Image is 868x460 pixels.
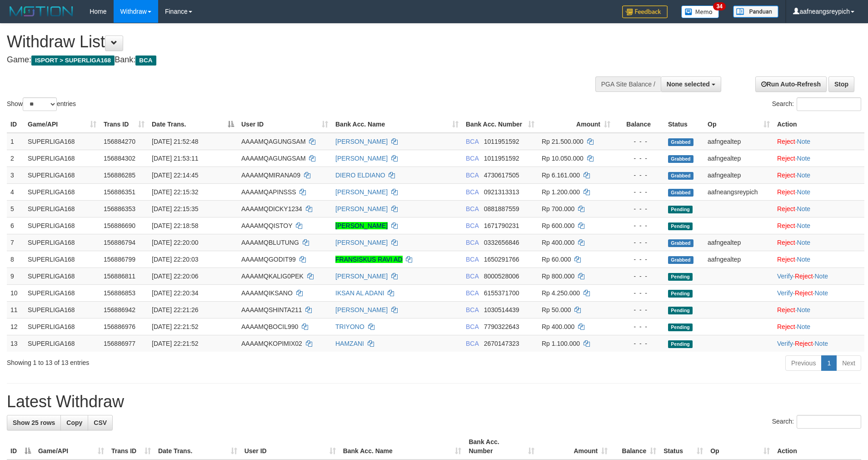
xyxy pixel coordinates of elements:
a: [PERSON_NAME] [335,239,388,246]
td: SUPERLIGA168 [24,200,100,217]
td: aafngealtep [704,234,773,251]
span: Rp 10.050.000 [542,155,584,162]
h4: Game: Bank: [7,56,569,65]
a: Note [797,188,811,196]
th: Bank Acc. Name: activate to sort column ascending [339,434,465,460]
span: Copy 8000528006 to clipboard [484,273,519,280]
input: Search: [797,415,861,429]
span: 156886811 [104,273,135,280]
td: · [773,150,864,167]
img: panduan.png [733,5,778,18]
a: Show 25 rows [7,415,61,430]
a: Note [814,340,828,347]
a: Reject [777,138,795,145]
img: Button%20Memo.svg [681,5,719,18]
span: AAAAMQQISTOY [241,222,292,229]
div: - - - [618,171,661,180]
a: [PERSON_NAME] [335,138,388,145]
label: Search: [772,97,861,111]
th: Op: activate to sort column ascending [707,434,773,460]
span: Pending [668,273,693,281]
a: Verify [777,340,793,347]
th: Balance [614,116,664,133]
span: Pending [668,307,693,314]
td: · [773,251,864,268]
td: · [773,301,864,318]
span: BCA [466,256,479,263]
h1: Latest Withdraw [7,393,861,411]
th: User ID: activate to sort column ascending [241,434,339,460]
td: · [773,318,864,335]
a: Previous [785,355,822,371]
span: Rp 400.000 [542,323,574,330]
span: 156886799 [104,256,135,263]
td: SUPERLIGA168 [24,150,100,167]
a: Reject [777,256,795,263]
td: · [773,200,864,217]
span: BCA [466,205,479,212]
span: Rp 6.161.000 [542,172,580,179]
a: [PERSON_NAME] [335,273,388,280]
td: · [773,183,864,200]
label: Show entries [7,97,76,111]
a: Stop [828,76,854,92]
a: Note [797,155,811,162]
th: Trans ID: activate to sort column ascending [100,116,148,133]
a: [PERSON_NAME] [335,188,388,196]
td: aafngealtep [704,133,773,150]
td: SUPERLIGA168 [24,335,100,352]
td: · [773,167,864,183]
th: Status: activate to sort column ascending [660,434,707,460]
a: [PERSON_NAME] [335,222,388,229]
a: Note [797,323,811,330]
a: Reject [795,273,813,280]
th: Op: activate to sort column ascending [704,116,773,133]
span: Grabbed [668,256,693,264]
td: aafngealtep [704,167,773,183]
div: - - - [618,238,661,247]
th: Bank Acc. Name: activate to sort column ascending [332,116,462,133]
td: SUPERLIGA168 [24,318,100,335]
span: [DATE] 22:18:58 [152,222,198,229]
span: Rp 21.500.000 [542,138,584,145]
input: Search: [797,97,861,111]
span: Grabbed [668,138,693,146]
a: Reject [795,340,813,347]
td: · [773,217,864,234]
label: Search: [772,415,861,429]
td: aafneangsreypich [704,183,773,200]
select: Showentries [23,97,57,111]
span: [DATE] 22:15:32 [152,188,198,196]
a: DIERO ELDIANO [335,172,385,179]
a: Note [797,172,811,179]
span: 156886285 [104,172,135,179]
a: Note [814,273,828,280]
span: Rp 600.000 [542,222,574,229]
td: · [773,234,864,251]
td: SUPERLIGA168 [24,268,100,284]
span: 156886977 [104,340,135,347]
td: 2 [7,150,24,167]
span: Copy 1030514439 to clipboard [484,306,519,313]
span: 156886853 [104,289,135,297]
td: 1 [7,133,24,150]
span: Pending [668,290,693,298]
span: BCA [466,172,479,179]
span: Pending [668,222,693,230]
a: Reject [777,172,795,179]
td: 8 [7,251,24,268]
span: 156886976 [104,323,135,330]
a: Reject [777,155,795,162]
a: IKSAN AL ADANI [335,289,384,297]
td: 5 [7,200,24,217]
td: 11 [7,301,24,318]
div: - - - [618,154,661,163]
div: PGA Site Balance / [595,76,661,92]
td: 13 [7,335,24,352]
span: Copy [66,419,82,426]
a: [PERSON_NAME] [335,155,388,162]
span: BCA [466,289,479,297]
td: 3 [7,167,24,183]
th: Amount: activate to sort column ascending [538,116,614,133]
td: · [773,133,864,150]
